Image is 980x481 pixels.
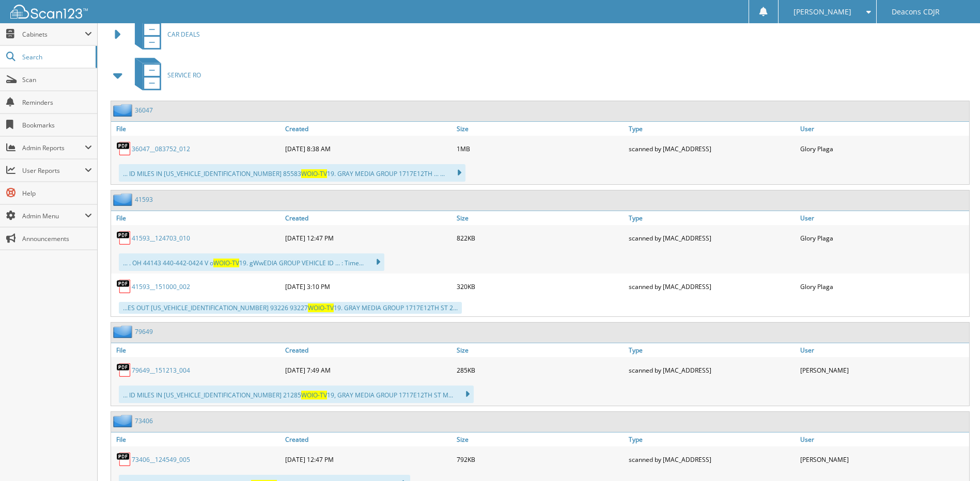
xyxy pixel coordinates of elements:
a: 36047__083752_012 [132,145,190,153]
a: User [798,122,969,136]
a: Created [283,343,454,357]
div: scanned by [MAC_ADDRESS] [626,228,798,248]
div: [DATE] 3:10 PM [283,276,454,297]
a: Type [626,211,798,225]
span: Scan [22,75,92,84]
a: Size [454,211,626,225]
a: Type [626,343,798,357]
div: scanned by [MAC_ADDRESS] [626,449,798,470]
img: PDF.png [116,141,132,156]
div: [PERSON_NAME] [798,360,969,380]
a: 79649 [135,327,153,336]
div: scanned by [MAC_ADDRESS] [626,276,798,297]
img: folder2.png [113,104,135,117]
img: folder2.png [113,325,135,338]
span: Cabinets [22,30,85,39]
span: Help [22,189,92,198]
img: folder2.png [113,193,135,206]
div: ... ID MILES IN [US_VEHICLE_IDENTIFICATION_NUMBER] 85583 19. GRAY MEDIA GROUP 1717E12TH ... ... [119,164,465,182]
span: WOIO-TV [308,303,334,312]
a: SERVICE RO [129,55,201,95]
img: scan123-logo-white.svg [10,5,88,19]
div: [DATE] 12:47 PM [283,228,454,248]
a: Created [283,432,454,446]
a: File [111,122,283,136]
div: ... ID MILES IN [US_VEHICLE_IDENTIFICATION_NUMBER] 21285 19, GRAY MEDIA GROUP 1717E12TH ST M... [119,386,474,403]
div: scanned by [MAC_ADDRESS] [626,360,798,380]
a: Size [454,122,626,136]
div: Glory Plaga [798,276,969,297]
a: Type [626,432,798,446]
div: 320KB [454,276,626,297]
a: File [111,432,283,446]
div: [DATE] 8:38 AM [283,138,454,159]
a: User [798,343,969,357]
a: File [111,211,283,225]
div: Glory Plaga [798,228,969,248]
div: ...ES OUT [US_VEHICLE_IDENTIFICATION_NUMBER] 93226 93227 19. GRAY MEDIA GROUP 1717E12TH ST 2... [119,302,462,314]
div: [DATE] 7:49 AM [283,360,454,380]
img: folder2.png [113,414,135,427]
img: PDF.png [116,362,132,378]
a: File [111,343,283,357]
span: CAR DEALS [167,30,200,39]
span: User Reports [22,166,85,175]
a: 79649__151213_004 [132,366,190,375]
div: 792KB [454,449,626,470]
span: WOIO-TV [301,169,327,178]
div: [DATE] 12:47 PM [283,449,454,470]
a: Size [454,343,626,357]
span: Announcements [22,234,92,243]
span: [PERSON_NAME] [794,9,851,15]
a: 36047 [135,106,153,115]
img: PDF.png [116,279,132,294]
span: Admin Reports [22,143,85,152]
a: User [798,211,969,225]
a: 73406__124549_005 [132,455,190,464]
a: Size [454,432,626,446]
a: 41593__151000_002 [132,282,190,291]
div: 822KB [454,228,626,248]
div: [PERSON_NAME] [798,449,969,470]
div: 1MB [454,138,626,159]
a: Created [283,211,454,225]
div: Glory Plaga [798,138,969,159]
a: Created [283,122,454,136]
div: 285KB [454,360,626,380]
div: ... . OH 44143 440-442-0424 V o 19. gWwEDIA GROUP VEHICLE ID ... : Time... [119,253,384,271]
span: Bookmarks [22,121,92,130]
span: Admin Menu [22,212,85,220]
span: Search [22,53,90,61]
a: User [798,432,969,446]
a: 41593 [135,195,153,204]
a: Type [626,122,798,136]
iframe: Chat Widget [928,431,980,481]
a: 41593__124703_010 [132,234,190,243]
span: WOIO-TV [213,259,239,267]
div: scanned by [MAC_ADDRESS] [626,138,798,159]
span: WOIO-TV [301,391,327,399]
img: PDF.png [116,230,132,246]
img: PDF.png [116,452,132,467]
a: 73406 [135,416,153,425]
a: CAR DEALS [129,14,200,55]
span: Reminders [22,98,92,107]
span: Deacons CDJR [892,9,940,15]
span: SERVICE RO [167,71,201,79]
